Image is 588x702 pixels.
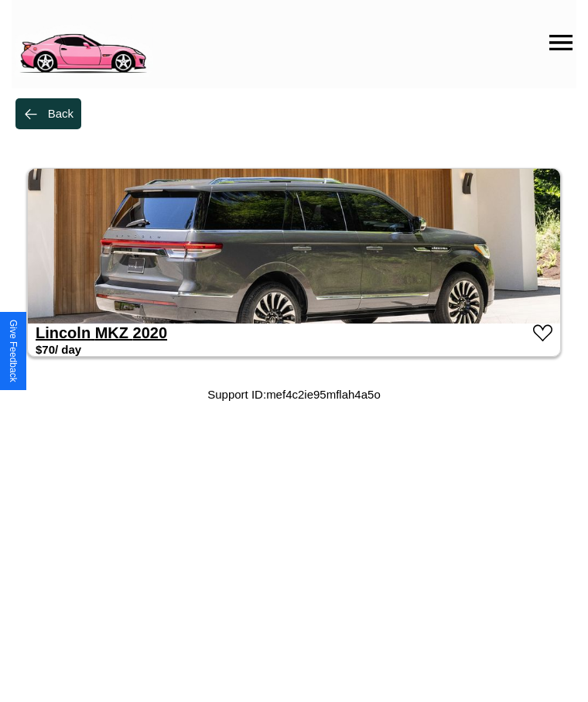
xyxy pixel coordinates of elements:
img: logo [12,8,153,77]
p: Support ID: mef4c2ie95mflah4a5o [207,384,380,405]
h3: $ 70 / day [36,343,81,356]
a: Lincoln MKZ 2020 [36,324,167,341]
div: Give Feedback [8,320,19,382]
div: Back [48,107,73,120]
button: Back [15,98,81,129]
